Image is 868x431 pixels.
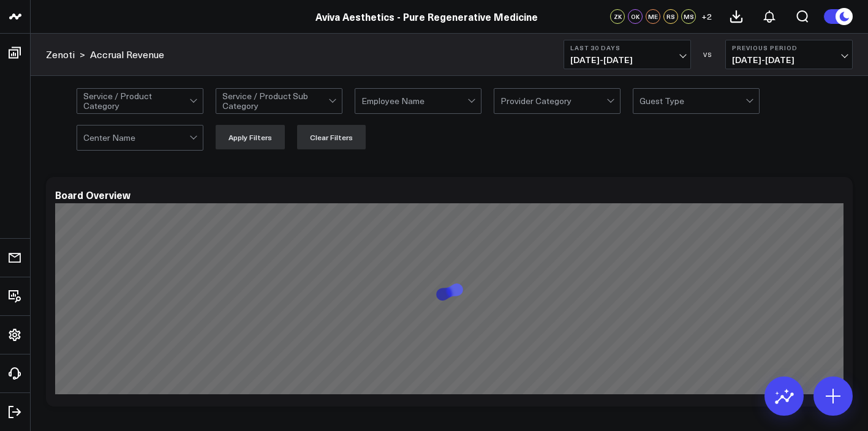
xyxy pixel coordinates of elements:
[564,40,691,69] button: Last 30 Days[DATE]-[DATE]
[646,9,660,24] div: ME
[732,44,846,51] b: Previous Period
[570,44,684,51] b: Last 30 Days
[90,48,164,61] a: Accrual Revenue
[681,9,696,24] div: MS
[315,10,538,23] a: Aviva Aesthetics - Pure Regenerative Medicine
[46,48,75,61] a: Zenoti
[610,9,625,24] div: ZK
[628,9,643,24] div: OK
[570,55,684,65] span: [DATE] - [DATE]
[701,12,712,21] span: + 2
[46,48,85,61] div: >
[216,125,285,149] button: Apply Filters
[663,9,678,24] div: RS
[725,40,853,69] button: Previous Period[DATE]-[DATE]
[297,125,366,149] button: Clear Filters
[55,188,130,201] div: Board Overview
[732,55,846,65] span: [DATE] - [DATE]
[697,51,719,58] div: VS
[699,9,714,24] button: +2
